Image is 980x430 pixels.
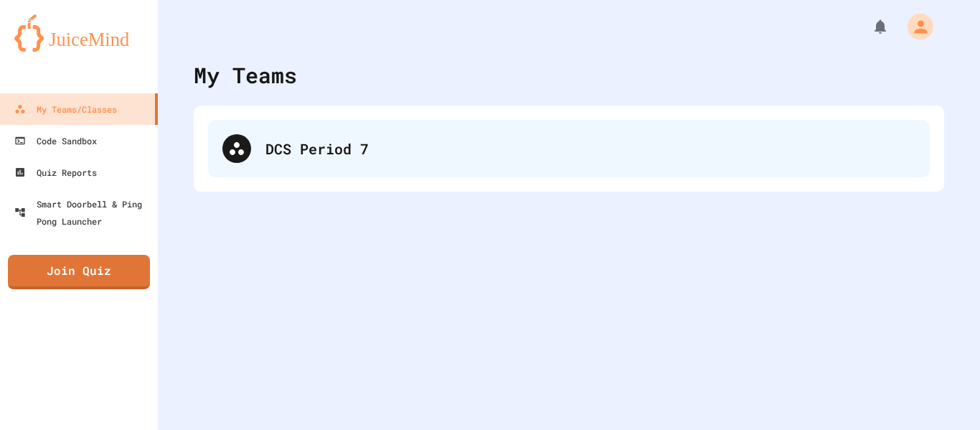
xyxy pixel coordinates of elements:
div: DCS Period 7 [208,120,930,177]
div: Quiz Reports [14,164,97,181]
img: logo-orange.svg [14,14,143,52]
div: Smart Doorbell & Ping Pong Launcher [14,195,152,230]
div: Code Sandbox [14,132,97,149]
div: My Account [892,10,937,43]
div: My Notifications [845,14,892,39]
div: DCS Period 7 [265,138,915,159]
a: Join Quiz [8,255,150,289]
div: My Teams [194,59,297,91]
div: My Teams/Classes [14,101,117,118]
